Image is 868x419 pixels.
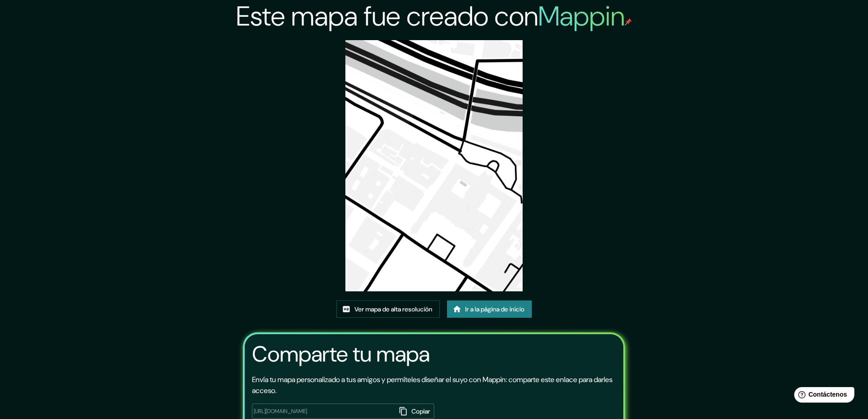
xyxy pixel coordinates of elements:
font: Envía tu mapa personalizado a tus amigos y permíteles diseñar el suyo con Mappin: comparte este e... [252,375,612,395]
font: Comparte tu mapa [252,340,430,368]
font: Copiar [411,407,430,415]
font: Ir a la página de inicio [465,305,524,314]
a: Ir a la página de inicio [447,300,532,318]
font: Ver mapa de alta resolución [354,305,432,314]
button: Copiar [396,403,434,419]
img: created-map [345,40,523,291]
img: pin de mapeo [625,18,632,26]
a: Ver mapa de alta resolución [336,300,440,318]
iframe: Lanzador de widgets de ayuda [787,383,858,409]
